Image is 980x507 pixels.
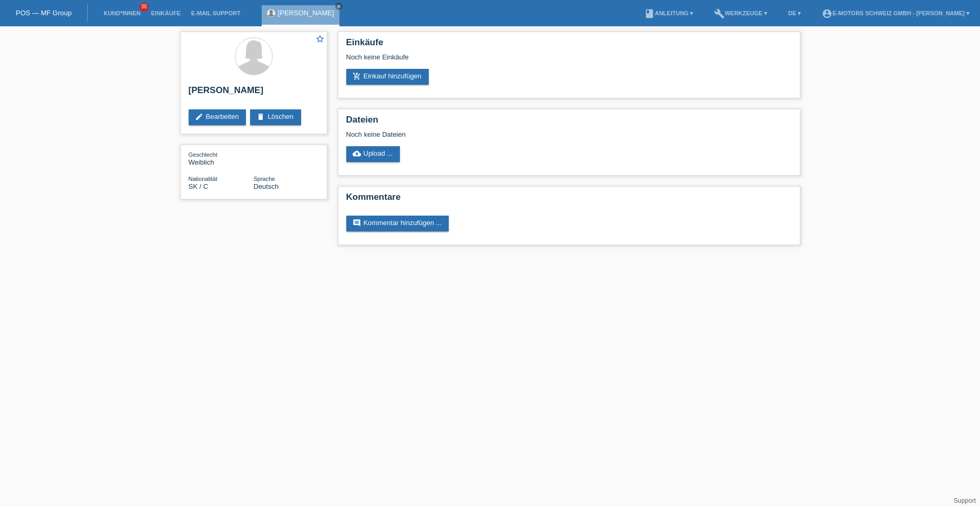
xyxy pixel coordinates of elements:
[315,34,325,44] i: star_border
[346,115,792,130] h2: Dateien
[346,192,792,208] h2: Kommentare
[817,10,975,16] a: account_circleE-Motors Schweiz GmbH - [PERSON_NAME] ▾
[644,8,655,19] i: book
[189,109,246,125] a: editBearbeiten
[346,130,667,138] div: Noch keine Dateien
[146,10,185,16] a: Einkäufe
[353,72,361,80] i: add_shopping_cart
[98,10,146,16] a: Kund*innen
[353,149,361,158] i: cloud_upload
[195,113,203,121] i: edit
[346,69,429,85] a: add_shopping_cartEinkauf hinzufügen
[254,176,275,182] span: Sprache
[954,497,976,504] a: Support
[278,9,334,17] a: [PERSON_NAME]
[714,8,725,19] i: build
[336,4,342,9] i: close
[353,219,361,227] i: comment
[189,150,254,166] div: Weiblich
[346,216,449,231] a: commentKommentar hinzufügen ...
[189,176,218,182] span: Nationalität
[16,9,71,17] a: POS — MF Group
[189,151,218,158] span: Geschlecht
[335,3,343,10] a: close
[315,34,325,45] a: star_border
[189,85,319,101] h2: [PERSON_NAME]
[189,182,209,190] span: Slowakei / C / 07.06.2017
[250,109,301,125] a: deleteLöschen
[346,37,792,53] h2: Einkäufe
[139,3,149,12] span: 36
[254,182,279,190] span: Deutsch
[346,146,400,162] a: cloud_uploadUpload ...
[783,10,806,16] a: DE ▾
[346,53,792,69] div: Noch keine Einkäufe
[186,10,246,16] a: E-Mail Support
[822,8,832,19] i: account_circle
[256,113,265,121] i: delete
[709,10,772,16] a: buildWerkzeuge ▾
[639,10,698,16] a: bookAnleitung ▾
